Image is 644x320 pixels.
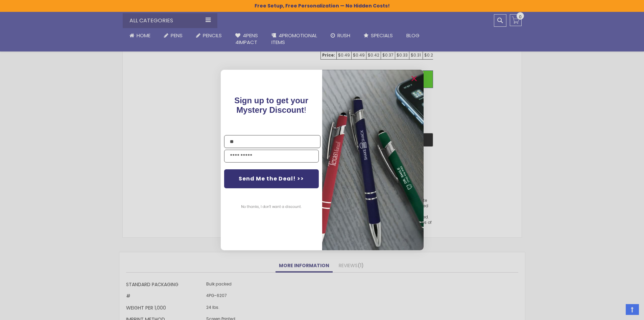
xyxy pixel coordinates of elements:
button: Close dialog [409,73,420,84]
button: Send Me the Deal! >> [224,169,319,188]
span: Sign up to get your Mystery Discount [234,96,308,114]
span: ! [234,96,308,114]
img: pop-up-image [322,70,424,250]
iframe: Google Customer Reviews [588,302,644,320]
button: No thanks, I don't want a discount. [238,198,305,215]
